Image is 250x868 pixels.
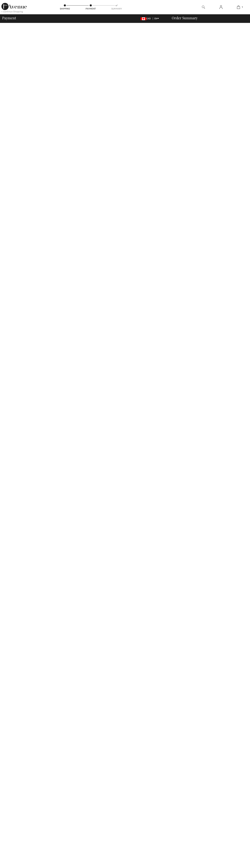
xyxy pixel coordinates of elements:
div: Summary [111,7,122,10]
img: search the website [202,5,205,9]
div: Shipping [60,7,70,10]
img: My Bag [237,5,240,9]
a: Sign In [217,5,225,9]
a: 1 [230,5,247,9]
span: EN [154,17,159,20]
span: Payment [2,16,16,20]
img: 1ère Avenue [1,3,27,10]
div: < Continue Shopping [1,10,23,13]
img: My Info [219,5,222,9]
img: Canadian Dollar [141,17,146,20]
div: Payment [85,7,96,10]
div: Order Summary [167,16,248,20]
span: 1 [242,6,243,9]
span: CAD [141,17,152,20]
